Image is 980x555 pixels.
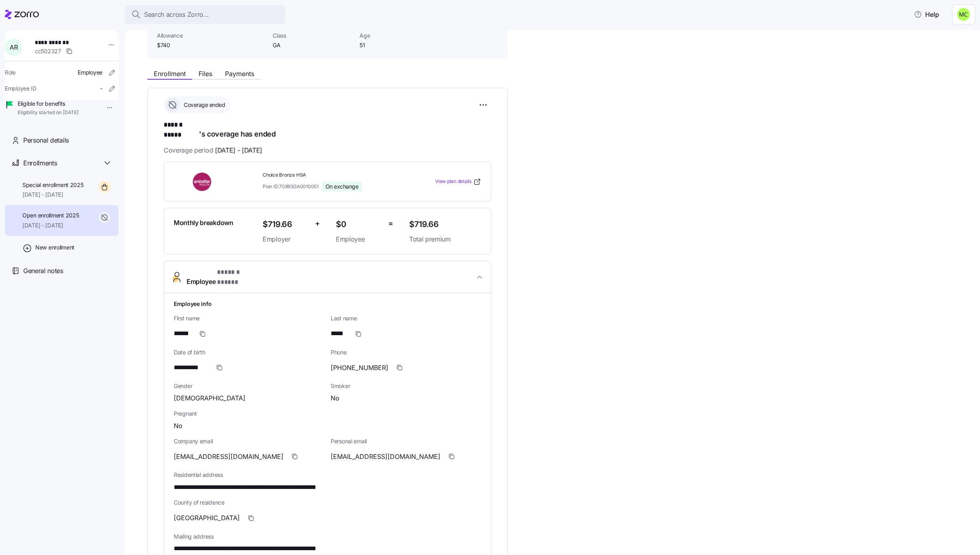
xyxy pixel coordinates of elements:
[336,234,382,244] span: Employee
[435,178,472,185] span: View plan details
[22,191,84,199] span: [DATE] - [DATE]
[174,421,183,431] span: No
[23,266,63,276] span: General notes
[273,41,353,49] span: GA
[157,32,266,40] span: Allowance
[78,68,102,76] span: Employee
[174,452,283,462] span: [EMAIL_ADDRESS][DOMAIN_NAME]
[174,513,240,523] span: [GEOGRAPHIC_DATA]
[5,84,36,92] span: Employee ID
[908,6,946,22] button: Help
[22,181,84,189] span: Special enrollment 2025
[263,172,403,179] span: Choice Bronze HSA
[22,211,79,219] span: Open enrollment 2025
[336,218,382,231] span: $0
[174,499,481,507] span: County of residence
[100,84,102,92] span: -
[215,145,262,155] span: [DATE] - [DATE]
[174,382,324,390] span: Gender
[157,41,266,49] span: $740
[331,437,481,445] span: Personal email
[5,68,16,76] span: Role
[18,109,78,116] span: Eligibility started on [DATE]
[23,158,57,168] span: Enrollments
[359,32,440,40] span: Age
[263,218,309,231] span: $719.66
[35,47,61,55] span: cc502327
[23,135,69,145] span: Personal details
[174,314,324,322] span: First name
[174,300,481,308] h1: Employee info
[914,10,939,19] span: Help
[435,178,481,186] a: View plan details
[181,101,225,109] span: Coverage ended
[154,70,186,77] span: Enrollment
[125,5,285,24] button: Search across Zorro...
[325,183,359,190] span: On exchange
[273,32,353,40] span: Class
[174,437,324,445] span: Company email
[18,100,78,108] span: Eligible for benefits
[388,218,393,229] span: =
[164,120,491,139] h1: 's coverage has ended
[35,243,74,251] span: New enrollment
[315,218,320,229] span: +
[331,348,481,356] span: Phone
[331,314,481,322] span: Last name
[957,8,970,21] img: fb6fbd1e9160ef83da3948286d18e3ea
[263,183,319,190] span: Plan ID: 70893GA0010051
[174,173,231,191] img: Ambetter
[225,70,254,77] span: Payments
[174,348,324,356] span: Date of birth
[331,452,440,462] span: [EMAIL_ADDRESS][DOMAIN_NAME]
[331,393,339,403] span: No
[331,382,481,390] span: Smoker
[174,533,481,541] span: Mailing address
[359,41,440,49] span: 51
[144,10,209,20] span: Search across Zorro...
[409,218,481,231] span: $719.66
[174,393,245,403] span: [DEMOGRAPHIC_DATA]
[174,410,481,418] span: Pregnant
[164,145,262,155] span: Coverage period
[199,70,212,77] span: Files
[174,471,481,479] span: Residential address
[263,234,309,244] span: Employer
[174,218,233,228] span: Monthly breakdown
[10,44,18,50] span: A R
[409,234,481,244] span: Total premium
[187,267,256,287] span: Employee
[22,221,79,229] span: [DATE] - [DATE]
[331,363,388,373] span: [PHONE_NUMBER]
